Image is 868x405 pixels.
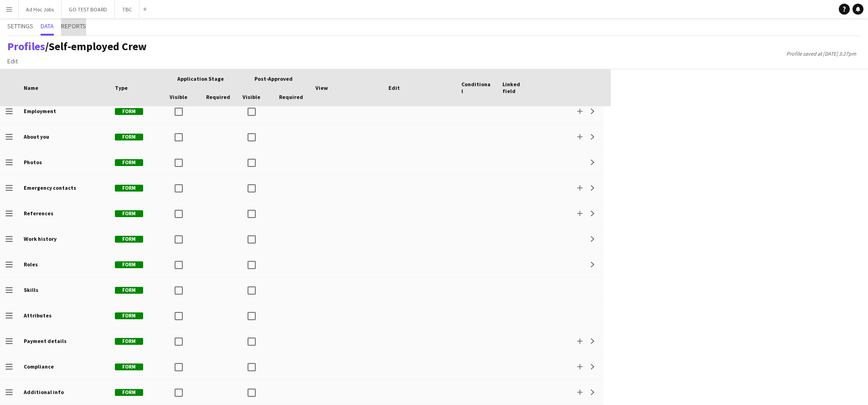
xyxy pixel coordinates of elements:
b: Payment details [24,337,67,344]
b: About you [24,133,49,140]
b: Photos [24,159,42,166]
span: Type [115,84,128,91]
span: View [315,84,328,91]
span: Edit [388,84,400,91]
h1: / [7,40,147,53]
b: Emergency contacts [24,184,76,191]
span: Edit [7,57,18,65]
iframe: Chat Widget [664,38,868,405]
span: Required [279,93,303,100]
b: Employment [24,108,56,114]
span: Self-employed Crew [49,39,147,53]
span: Form [115,261,143,268]
span: Post-Approved [254,75,293,82]
span: Form [115,210,143,217]
a: Edit [4,55,21,67]
span: Reports [61,23,86,29]
span: Settings [7,23,33,29]
b: Skills [24,286,38,293]
span: Form [115,338,143,345]
span: Form [115,134,143,140]
span: Form [115,287,143,294]
b: Work history [24,235,57,242]
b: Attributes [24,312,52,319]
b: Compliance [24,363,54,370]
span: Conditional [461,81,491,94]
span: Form [115,389,143,396]
span: Form [115,236,143,243]
span: Visible [243,93,260,100]
b: References [24,210,53,217]
a: Profiles [7,39,45,53]
span: Linked field [502,81,532,94]
span: Form [115,312,143,319]
span: Form [115,159,143,166]
span: Name [24,84,38,91]
span: Required [206,93,230,100]
span: Form [115,185,143,192]
span: Data [41,23,54,29]
button: TBC [115,0,139,18]
span: Form [115,363,143,370]
button: Ad Hoc Jobs [19,0,62,18]
span: Application stage [177,75,224,82]
b: Additional info [24,389,64,395]
span: Visible [170,93,187,100]
span: Form [115,108,143,115]
button: GO TEST BOARD [62,0,115,18]
b: Roles [24,261,38,268]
